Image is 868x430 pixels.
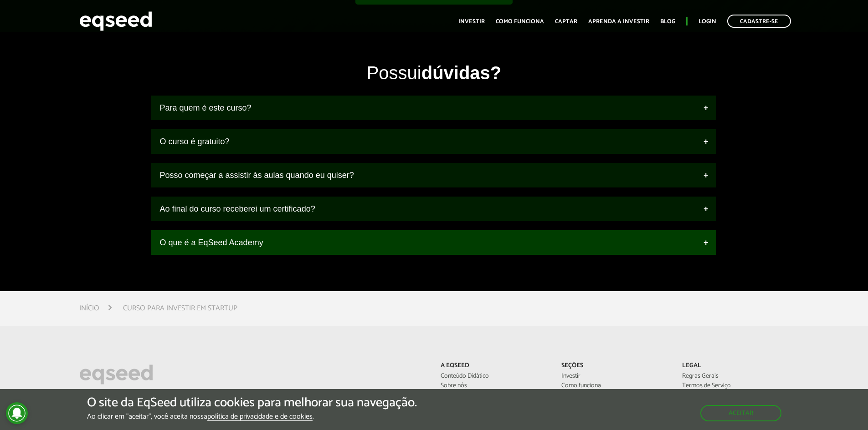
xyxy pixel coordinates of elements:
[151,64,716,82] div: Possui
[682,383,789,389] a: Termos de Serviço
[588,19,649,25] a: Aprenda a investir
[458,19,485,25] a: Investir
[87,412,417,421] p: Ao clicar em "aceitar", você aceita nossa .
[555,19,577,25] a: Captar
[151,230,716,255] a: O que é a EqSeed Academy
[700,405,781,421] button: Aceitar
[441,362,548,370] p: A EqSeed
[151,96,716,120] a: Para quem é este curso?
[682,373,789,379] a: Regras Gerais
[151,197,716,221] a: Ao final do curso receberei um certificado?
[151,163,716,187] a: Posso começar a assistir às aulas quando eu quiser?
[561,383,668,389] a: Como funciona
[699,19,716,25] a: Login
[79,305,99,312] a: Início
[496,19,544,25] a: Como funciona
[151,129,716,154] a: O curso é gratuito?
[421,63,502,83] strong: dúvidas?
[123,302,237,314] li: Curso para Investir em Startup
[561,362,668,370] p: Seções
[660,19,675,25] a: Blog
[682,362,789,370] p: Legal
[441,373,548,379] a: Conteúdo Didático
[79,362,153,387] img: EqSeed Logo
[727,15,791,28] a: Cadastre-se
[79,9,152,33] img: EqSeed
[207,413,313,421] a: política de privacidade e de cookies
[561,373,668,379] a: Investir
[87,396,417,410] h5: O site da EqSeed utiliza cookies para melhorar sua navegação.
[441,383,548,389] a: Sobre nós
